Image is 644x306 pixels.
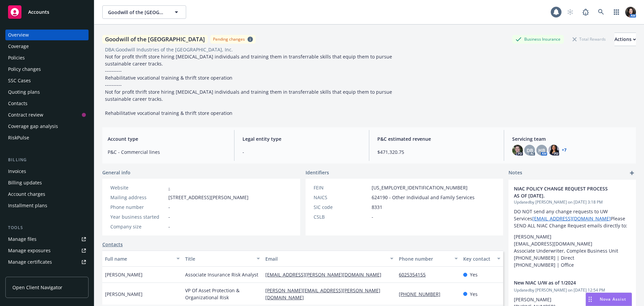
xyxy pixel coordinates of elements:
[514,208,631,229] p: DO NOT send any change requests to UW Services Please SEND ALL NIAC Change Request emails directl...
[614,33,636,46] div: Actions
[5,41,89,52] a: Coverage
[110,204,166,211] div: Phone number
[562,148,567,152] a: +7
[508,169,522,177] span: Notes
[548,145,559,156] img: photo
[8,30,29,40] div: Overview
[8,110,43,120] div: Contract review
[185,271,258,278] span: Associate Insurance Risk Analyst
[5,245,89,256] span: Manage exposures
[168,194,249,201] span: [STREET_ADDRESS][PERSON_NAME]
[5,224,89,231] div: Tools
[102,169,130,176] span: General info
[108,135,226,142] span: Account type
[105,46,233,53] div: DBA: Goodwill Industries of the [GEOGRAPHIC_DATA], Inc.
[8,75,31,86] div: SSC Cases
[8,200,47,211] div: Installment plans
[461,251,503,267] button: Key contact
[8,98,28,109] div: Contacts
[514,233,631,268] p: [PERSON_NAME] [EMAIL_ADDRESS][DOMAIN_NAME] Associate Underwriter, Complex Business Unit [PHONE_NU...
[110,184,166,191] div: Website
[213,36,245,42] div: Pending changes
[185,255,253,262] div: Title
[168,204,170,211] span: -
[610,5,623,19] a: Switch app
[314,194,369,201] div: NAICS
[306,169,329,176] span: Identifiers
[508,180,636,274] div: NIAC POLICY CHANGE REQUEST PROCESS AS OF [DATE].Updatedby [PERSON_NAME] on [DATE] 3:18 PMDO NOT s...
[8,268,42,279] div: Manage claims
[314,184,369,191] div: FEIN
[8,64,41,75] div: Policy changes
[8,177,42,188] div: Billing updates
[5,110,89,120] a: Contract review
[372,194,475,201] span: 624190 - Other Individual and Family Services
[105,255,172,262] div: Full name
[168,213,170,220] span: -
[8,52,25,63] div: Policies
[8,245,51,256] div: Manage exposures
[372,204,382,211] span: 8331
[8,257,52,267] div: Manage certificates
[5,121,89,132] a: Coverage gap analysis
[5,177,89,188] a: Billing updates
[102,5,186,19] button: Goodwill of the [GEOGRAPHIC_DATA]
[514,279,613,286] span: New NIAC U/W as of 1/2024
[538,147,545,154] span: HB
[263,251,396,267] button: Email
[5,3,89,21] a: Accounts
[102,35,208,44] div: Goodwill of the [GEOGRAPHIC_DATA]
[600,296,626,302] span: Nova Assist
[5,98,89,109] a: Contacts
[105,291,143,298] span: [PERSON_NAME]
[594,5,608,19] a: Search
[514,185,613,199] span: NIAC POLICY CHANGE REQUEST PROCESS AS OF [DATE].
[5,257,89,267] a: Manage certificates
[8,234,37,245] div: Manage files
[210,35,256,43] span: Pending changes
[5,87,89,97] a: Quoting plans
[586,293,632,306] button: Nova Assist
[108,148,226,156] span: P&C - Commercial lines
[396,251,460,267] button: Phone number
[5,64,89,75] a: Policy changes
[265,287,380,301] a: [PERSON_NAME][EMAIL_ADDRESS][PERSON_NAME][DOMAIN_NAME]
[108,9,166,16] span: Goodwill of the [GEOGRAPHIC_DATA]
[463,255,493,262] div: Key contact
[372,184,468,191] span: [US_EMPLOYER_IDENTIFICATION_NUMBER]
[569,35,609,43] div: Total Rewards
[625,7,636,17] img: photo
[110,213,166,220] div: Year business started
[532,215,611,222] a: [EMAIL_ADDRESS][DOMAIN_NAME]
[470,291,478,298] span: Yes
[512,135,631,142] span: Servicing team
[399,291,446,297] a: [PHONE_NUMBER]
[586,293,594,306] div: Drag to move
[12,284,62,291] span: Open Client Navigator
[527,147,533,154] span: DB
[512,145,523,156] img: photo
[614,33,636,46] button: Actions
[399,255,450,262] div: Phone number
[5,132,89,143] a: RiskPulse
[514,287,631,293] span: Updated by [PERSON_NAME] on [DATE] 12:54 PM
[102,241,123,248] a: Contacts
[105,53,393,116] span: Not for profit thrift store hiring [MEDICAL_DATA] individuals and training them in transferrable ...
[399,271,431,278] a: 6025354155
[265,255,386,262] div: Email
[243,148,361,156] span: -
[28,9,49,15] span: Accounts
[470,271,478,278] span: Yes
[512,35,564,43] div: Business Insurance
[243,135,361,142] span: Legal entity type
[5,200,89,211] a: Installment plans
[5,234,89,245] a: Manage files
[105,271,143,278] span: [PERSON_NAME]
[102,251,182,267] button: Full name
[628,169,636,177] a: add
[377,148,496,156] span: $471,320.75
[5,157,89,163] div: Billing
[5,189,89,200] a: Account charges
[5,30,89,40] a: Overview
[377,135,496,142] span: P&C estimated revenue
